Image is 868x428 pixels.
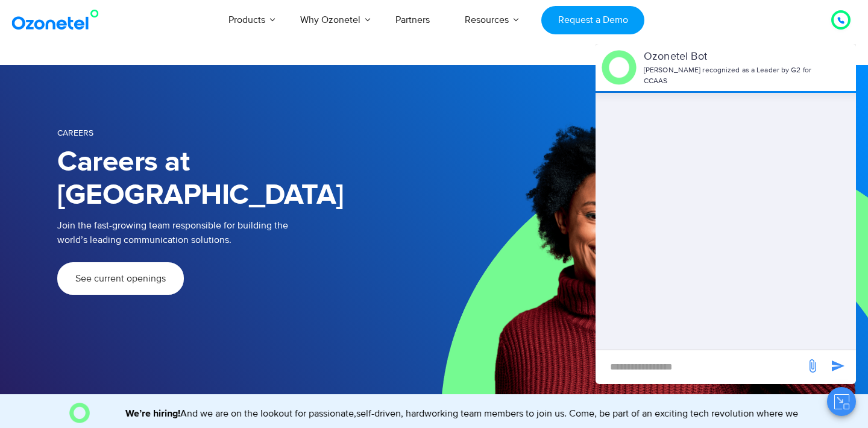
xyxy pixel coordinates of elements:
p: [PERSON_NAME] recognized as a Leader by G2 for CCAAS [644,65,817,87]
div: new-msg-input [602,356,799,378]
button: Close chat [827,387,856,416]
a: See current openings [57,262,184,295]
marquee: And we are on the lookout for passionate,self-driven, hardworking team members to join us. Come, ... [95,406,799,421]
span: send message [800,354,825,378]
strong: We’re hiring! [108,409,163,418]
p: Ozonetel Bot [644,49,817,65]
span: See current openings [75,274,166,283]
span: send message [826,354,850,378]
img: header [602,50,637,85]
span: Careers [57,128,93,138]
a: Request a Demo [541,6,644,34]
img: O Image [69,403,90,423]
h1: Careers at [GEOGRAPHIC_DATA] [57,146,434,212]
span: end chat or minimize [818,63,828,73]
p: Join the fast-growing team responsible for building the world’s leading communication solutions. [57,218,416,247]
